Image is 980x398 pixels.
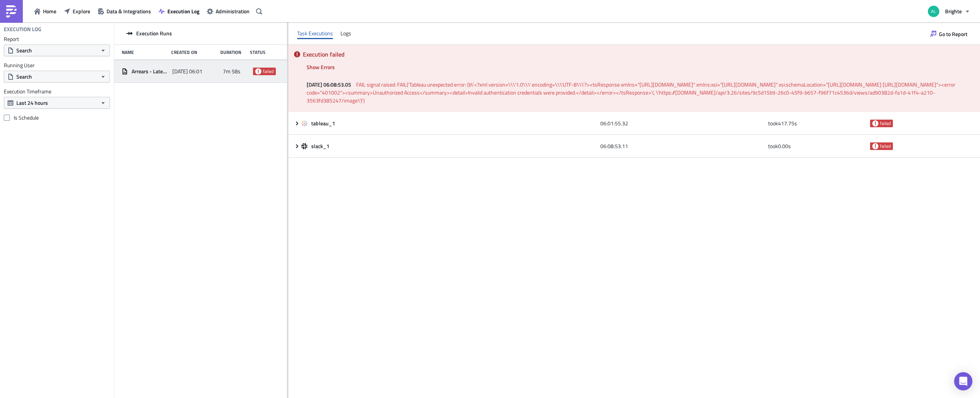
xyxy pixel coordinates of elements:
button: Home [30,5,60,17]
span: Home [43,7,56,15]
span: Show Errors [307,63,335,71]
div: Created On [171,49,217,55]
button: Administration [203,5,253,17]
button: Show Errors [303,61,339,73]
span: Administration [216,7,250,15]
div: took 417.75 s [768,117,867,130]
div: took 0.00 s [768,139,867,153]
span: tableau_1 [311,120,336,127]
label: Report [4,36,110,43]
span: 7m 58s [223,68,240,75]
span: failed [263,68,274,74]
span: Go to Report [939,30,967,38]
div: 06:01:55.32 [600,117,764,130]
span: slack_1 [311,143,331,150]
button: Go to Report [926,28,971,40]
div: Status [250,49,275,55]
span: Arrears - Latest Arrears Rate [132,68,169,75]
span: Search [16,73,32,81]
span: [DATE] 06:01 [172,68,202,75]
div: Duration [220,49,246,55]
span: failed [872,143,878,149]
h4: Execution Log [4,26,41,33]
button: Explore [60,5,94,17]
div: 06:08:53.11 [600,139,764,153]
span: failed [880,120,891,126]
span: Brighte [945,7,962,15]
span: FAIL signal raised: FAIL('Tableau unexpected error: (b\'<?xml version=\\\'1.0\\\' encoding=\\\'UT... [307,81,956,104]
span: [DATE] 06:08:53.05 [307,81,355,88]
div: Task Executions [297,28,333,39]
div: Name [122,49,167,55]
span: Explore [73,7,90,15]
span: failed [255,68,261,74]
label: Is Schedule [4,114,110,121]
button: Data & Integrations [94,5,155,17]
span: Execution Runs [136,30,172,37]
img: PushMetrics [5,5,17,17]
h5: Execution failed [303,51,974,57]
label: Execution Timeframe [4,88,110,95]
div: Logs [340,28,351,39]
button: Execution Log [155,5,203,17]
div: Open Intercom Messenger [954,372,972,390]
button: Search [4,71,110,82]
span: failed [872,120,878,126]
label: Running User [4,62,110,69]
span: Execution Log [167,7,199,15]
span: Last 24 hours [16,99,48,107]
button: Search [4,44,110,56]
span: Data & Integrations [107,7,151,15]
span: failed [880,143,891,149]
span: Search [16,46,32,54]
button: Last 24 hours [4,97,110,109]
button: Brighte [923,3,974,20]
img: Avatar [927,5,940,18]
